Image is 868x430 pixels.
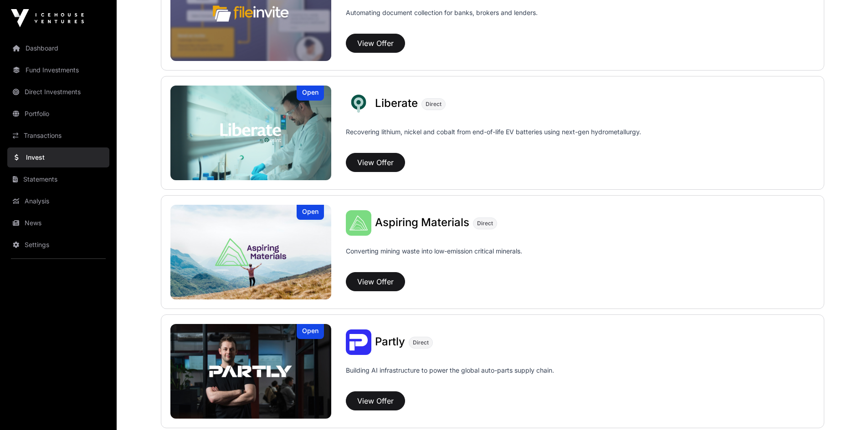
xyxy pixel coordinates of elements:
[7,126,109,146] a: Transactions
[297,86,324,101] div: Open
[7,169,109,189] a: Statements
[375,336,405,348] a: Partly
[11,9,84,27] img: Icehouse Ventures Logo
[7,82,109,102] a: Direct Investments
[375,335,405,348] span: Partly
[346,329,371,355] img: Partly
[170,86,332,180] img: Liberate
[375,217,469,229] a: Aspiring Materials
[375,98,418,110] a: Liberate
[7,60,109,80] a: Fund Investments
[375,96,418,110] span: Liberate
[346,247,522,268] p: Converting mining waste into low-emission critical minerals.
[7,191,109,211] a: Analysis
[7,213,109,233] a: News
[7,38,109,58] a: Dashboard
[297,205,324,220] div: Open
[346,91,371,116] img: Liberate
[346,153,405,172] button: View Offer
[822,386,868,430] iframe: Chat Widget
[170,86,332,180] a: LiberateOpen
[413,339,429,346] span: Direct
[346,391,405,410] button: View Offer
[346,272,405,291] button: View Offer
[346,127,641,149] p: Recovering lithium, nickel and cobalt from end-of-life EV batteries using next-gen hydrometallurgy.
[375,216,469,229] span: Aspiring Materials
[297,324,324,339] div: Open
[477,220,493,227] span: Direct
[170,324,332,419] img: Partly
[7,147,109,167] a: Invest
[346,34,405,53] button: View Offer
[7,235,109,255] a: Settings
[170,205,332,299] a: Aspiring MaterialsOpen
[170,205,332,299] img: Aspiring Materials
[346,366,554,388] p: Building AI infrastructure to power the global auto-parts supply chain.
[170,324,332,419] a: PartlyOpen
[346,8,538,30] p: Automating document collection for banks, brokers and lenders.
[7,104,109,124] a: Portfolio
[426,101,442,108] span: Direct
[346,210,371,236] img: Aspiring Materials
